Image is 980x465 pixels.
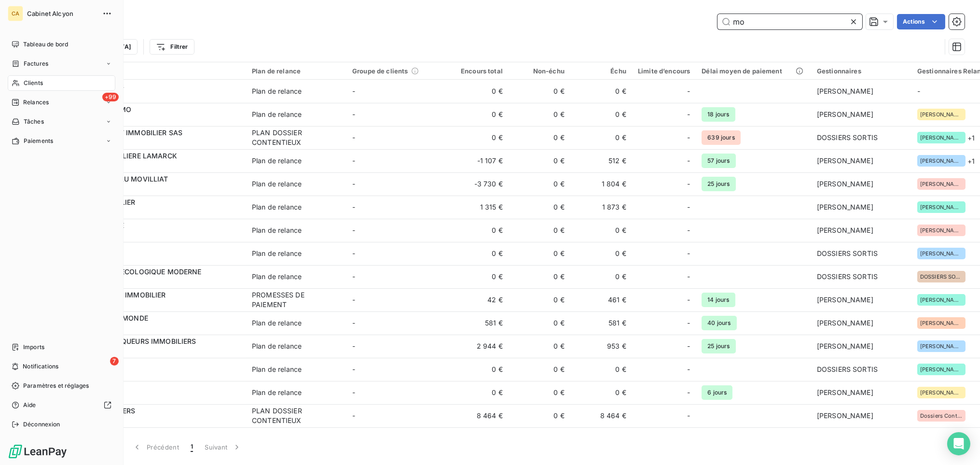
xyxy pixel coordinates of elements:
[352,226,355,234] span: -
[817,110,873,118] span: [PERSON_NAME]
[185,437,199,457] button: 1
[352,87,355,95] span: -
[638,67,690,75] div: Limite d’encours
[687,202,690,212] span: -
[509,311,570,335] td: 0 €
[509,80,570,103] td: 0 €
[920,413,963,419] span: Dossiers Contentieux
[447,172,509,196] td: -3 730 €
[447,288,509,311] td: 42 €
[570,196,632,219] td: 1 873 €
[817,272,878,281] span: DOSSIERS SORTIS
[509,219,570,242] td: 0 €
[447,80,509,103] td: 0 €
[447,219,509,242] td: 0 €
[352,296,355,304] span: -
[447,103,509,126] td: 0 €
[252,156,302,166] div: Plan de relance
[67,346,240,356] span: C1085
[817,180,873,188] span: [PERSON_NAME]
[352,133,355,141] span: -
[352,365,355,373] span: -
[447,427,509,451] td: -5 452 €
[252,365,302,374] div: Plan de relance
[702,67,805,75] div: Délai moyen de paiement
[570,149,632,172] td: 512 €
[67,393,240,402] span: C1107
[24,137,53,145] span: Paiements
[352,388,355,396] span: -
[126,437,185,457] button: Précédent
[67,416,240,425] span: C1129
[570,311,632,335] td: 581 €
[191,442,193,452] span: 1
[8,397,115,413] a: Aide
[576,67,626,75] div: Échu
[447,404,509,427] td: 8 464 €
[447,196,509,219] td: 1 315 €
[352,249,355,257] span: -
[702,339,735,353] span: 25 jours
[817,87,873,95] span: [PERSON_NAME]
[509,358,570,381] td: 0 €
[447,311,509,335] td: 581 €
[920,112,963,117] span: [PERSON_NAME]
[252,128,341,147] div: PLAN DOSSIER CONTENTIEUX
[509,103,570,126] td: 0 €
[352,67,408,75] span: Groupe de clients
[702,130,740,145] span: 639 jours
[920,274,963,280] span: DOSSIERS SORTIS
[23,40,68,49] span: Tableau de bord
[447,358,509,381] td: 0 €
[67,230,240,240] span: C2694
[817,249,878,257] span: DOSSIERS SORTIS
[24,117,44,126] span: Tâches
[67,268,202,276] span: ARCHITECTURE ECOLOGIQUE MODERNE
[920,251,963,256] span: [PERSON_NAME]
[687,272,690,282] span: -
[570,242,632,265] td: 0 €
[702,177,735,191] span: 25 jours
[920,181,963,187] span: [PERSON_NAME]
[917,87,920,95] span: -
[817,203,873,211] span: [PERSON_NAME]
[687,295,690,305] span: -
[352,180,355,188] span: -
[352,411,355,420] span: -
[687,249,690,258] span: -
[920,343,963,349] span: [PERSON_NAME]
[920,297,963,303] span: [PERSON_NAME]
[687,225,690,235] span: -
[570,335,632,358] td: 953 €
[687,86,690,96] span: -
[967,156,975,166] span: + 1
[687,341,690,351] span: -
[920,366,963,372] span: [PERSON_NAME]
[23,362,58,371] span: Notifications
[702,154,735,168] span: 57 jours
[920,135,963,141] span: [PERSON_NAME]
[67,184,240,194] span: C2247
[817,319,873,327] span: [PERSON_NAME]
[67,161,240,170] span: C1031
[817,342,873,350] span: [PERSON_NAME]
[817,67,906,75] div: Gestionnaires
[23,98,49,107] span: Relances
[509,288,570,311] td: 0 €
[920,227,963,233] span: [PERSON_NAME]
[252,406,341,425] div: PLAN DOSSIER CONTENTIEUX
[447,149,509,172] td: -1 107 €
[570,265,632,288] td: 0 €
[817,388,873,396] span: [PERSON_NAME]
[702,107,735,122] span: 18 jours
[570,381,632,404] td: 0 €
[687,133,690,142] span: -
[8,6,23,21] div: CA
[509,172,570,196] td: 0 €
[67,114,240,124] span: C1004
[718,14,862,29] input: Rechercher
[252,290,341,310] div: PROMESSES DE PAIEMENT
[509,126,570,149] td: 0 €
[570,103,632,126] td: 0 €
[570,427,632,451] td: 0 €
